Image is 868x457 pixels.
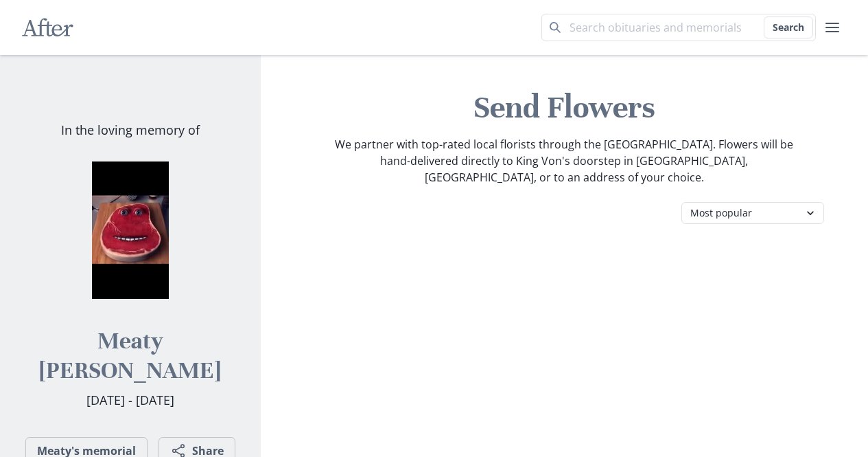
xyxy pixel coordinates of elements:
[272,88,858,128] h1: Send Flowers
[764,16,813,38] button: Search
[819,14,846,41] button: user menu
[61,121,200,140] p: In the loving memory of
[541,14,816,41] input: Search term
[681,202,824,224] select: Category filter
[22,326,239,386] h2: Meaty [PERSON_NAME]
[62,161,199,299] img: Meaty
[333,136,795,186] p: We partner with top-rated local florists through the [GEOGRAPHIC_DATA]. Flowers will be hand-deli...
[86,392,174,408] span: [DATE] - [DATE]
